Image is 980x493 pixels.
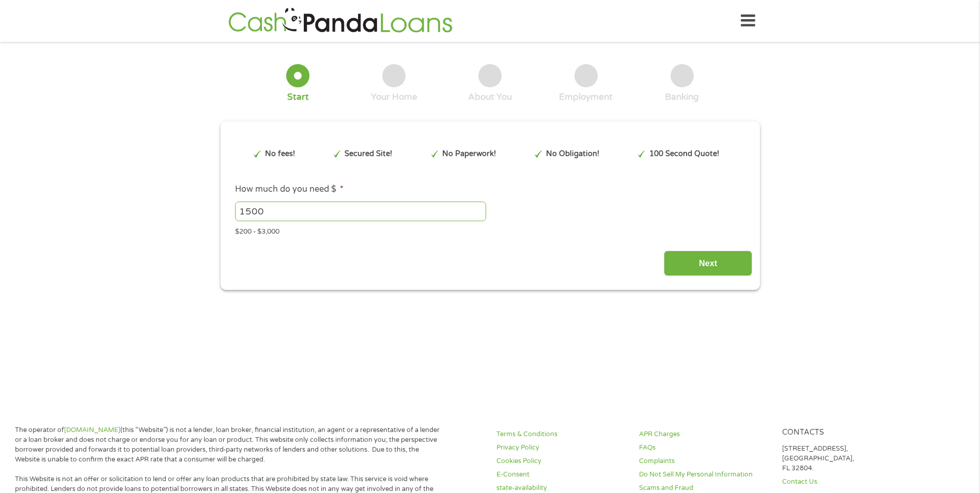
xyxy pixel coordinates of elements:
div: Your Home [371,91,417,103]
div: Employment [559,91,613,103]
a: E-Consent [496,470,627,480]
p: The operator of (this “Website”) is not a lender, loan broker, financial institution, an agent or... [15,425,444,465]
a: Cookies Policy [496,456,627,466]
a: Contact Us [782,477,912,487]
div: $200 - $3,000 [235,223,744,237]
p: No Obligation! [546,148,599,160]
div: About You [468,91,512,103]
p: [STREET_ADDRESS], [GEOGRAPHIC_DATA], FL 32804. [782,444,912,473]
div: Banking [665,91,699,103]
a: Privacy Policy [496,443,627,453]
a: [DOMAIN_NAME] [64,426,120,434]
label: How much do you need $ [235,184,344,195]
a: Do Not Sell My Personal Information [639,470,769,480]
h4: Contacts [782,428,912,438]
p: Secured Site! [345,148,392,160]
input: Next [664,251,752,276]
a: APR Charges [639,429,769,439]
p: 100 Second Quote! [649,148,719,160]
a: Complaints [639,456,769,466]
p: No Paperwork! [442,148,496,160]
a: Terms & Conditions [496,429,627,439]
a: FAQs [639,443,769,453]
img: GetLoanNow Logo [225,6,456,36]
div: Start [287,91,309,103]
p: No fees! [265,148,295,160]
